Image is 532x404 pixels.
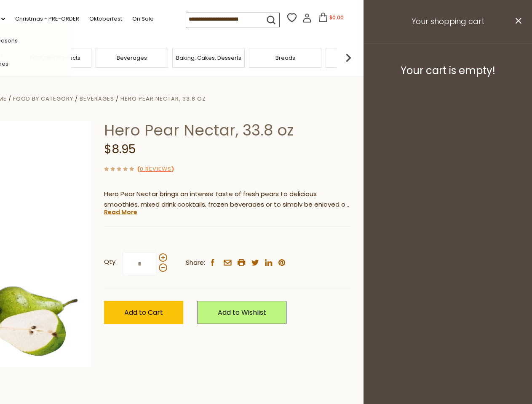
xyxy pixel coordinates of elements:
button: Add to Cart [104,301,183,324]
span: $0.00 [329,14,344,21]
a: Hero Pear Nectar, 33.8 oz [120,95,206,103]
a: Beverages [117,55,147,61]
button: $0.00 [313,13,349,25]
a: Baking, Cakes, Desserts [176,55,241,61]
a: Oktoberfest [89,14,122,24]
input: Qty: [123,252,157,275]
h3: Your cart is empty! [374,64,521,77]
a: Beverages [80,95,114,103]
p: Hero Pear Nectar brings an intense taste of fresh pears to delicious smoothies, mixed drink cockt... [104,189,350,210]
a: Read More [104,208,137,216]
span: Add to Cart [124,308,163,317]
img: next arrow [340,49,357,66]
span: $8.95 [104,141,136,157]
a: On Sale [132,14,154,24]
span: ( ) [137,165,174,173]
a: Christmas - PRE-ORDER [15,14,79,24]
a: Add to Wishlist [198,301,286,324]
span: Share: [186,258,205,268]
a: Food By Category [13,95,73,103]
h1: Hero Pear Nectar, 33.8 oz [104,121,350,140]
strong: Qty: [104,257,117,267]
a: 0 Reviews [140,165,171,174]
a: Breads [275,55,295,61]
